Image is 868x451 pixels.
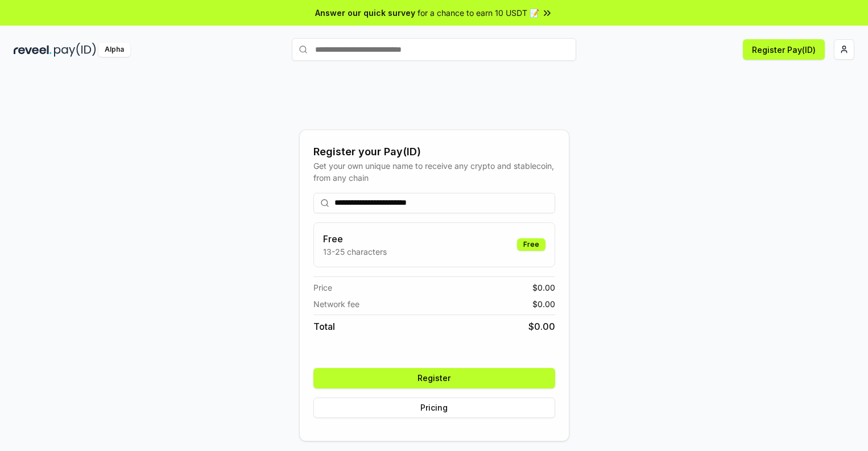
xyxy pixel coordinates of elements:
[313,298,359,310] span: Network fee
[54,43,96,57] img: pay_id
[418,7,539,19] span: for a chance to earn 10 USDT 📝
[517,238,545,251] div: Free
[528,320,555,333] span: $ 0.00
[743,39,825,60] button: Register Pay(ID)
[313,320,335,333] span: Total
[323,232,387,246] h3: Free
[313,160,555,184] div: Get your own unique name to receive any crypto and stablecoin, from any chain
[313,282,332,293] span: Price
[14,43,52,57] img: reveel_dark
[315,7,415,19] span: Answer our quick survey
[313,144,555,160] div: Register your Pay(ID)
[98,43,130,57] div: Alpha
[313,368,555,388] button: Register
[313,398,555,418] button: Pricing
[532,298,555,310] span: $ 0.00
[532,282,555,293] span: $ 0.00
[323,246,387,258] p: 13-25 characters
